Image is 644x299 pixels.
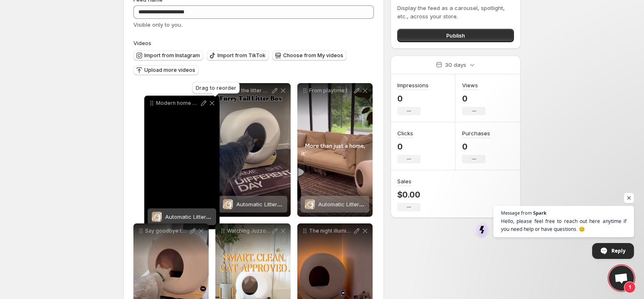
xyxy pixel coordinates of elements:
[624,281,636,293] span: 1
[236,201,299,208] span: Automatic Litter Box Pro
[133,65,199,75] button: Upload more videos
[152,212,162,222] img: Automatic Litter Box Pro
[227,87,271,94] p: Meet the litter box thats as stylish as it is practical The Furry Tail Litter Box keeps odors in ...
[297,83,373,217] div: From playtime to mealtime to naptime Furrytail has every corner of your cats life covered Because...
[227,228,271,234] p: Watching Juzzo use the furrytail__official Automatic Litter Box Pro is such a game-changer With r...
[272,51,347,61] button: Choose from My videos
[609,266,634,291] div: Open chat
[133,21,182,28] span: Visible only to you.
[397,94,429,104] p: 0
[309,228,353,234] p: The night illuminated With ALBs soft night light your home becomes a sanctuary of calm and comfor...
[144,52,200,59] span: Import from Instagram
[133,51,203,61] button: Import from Instagram
[462,142,490,152] p: 0
[397,190,421,200] p: $0.00
[305,199,315,209] img: Automatic Litter Box Pro
[445,61,466,69] p: 30 days
[397,142,421,152] p: 0
[501,217,626,233] span: Hello, please feel free to reach out here anytime if you need help or have questions. 😊
[446,31,465,40] span: Publish
[165,213,228,220] span: Automatic Litter Box Pro
[397,4,514,20] p: Display the feed as a carousel, spotlight, etc., across your store.
[156,100,199,106] p: Modern home Happy cat No mess It is the purr-fect upgrade for your space
[501,210,532,215] span: Message from
[462,129,490,137] h3: Purchases
[309,87,353,94] p: From playtime to mealtime to naptime Furrytail has every corner of your cats life covered Because...
[397,29,514,42] button: Publish
[207,51,269,61] button: Import from TikTok
[133,40,151,46] span: Videos
[144,67,195,73] span: Upload more videos
[145,228,189,234] p: Say goodbye to scooping forever furrytail__official Meet the FurryTail Automatic Litter Box Pro t...
[217,52,266,59] span: Import from TikTok
[533,210,547,215] span: Spark
[215,83,291,217] div: Meet the litter box thats as stylish as it is practical The Furry Tail Litter Box keeps odors in ...
[462,81,478,89] h3: Views
[283,52,343,59] span: Choose from My videos
[397,129,413,137] h3: Clicks
[611,243,626,258] span: Reply
[397,177,411,185] h3: Sales
[223,199,233,209] img: Automatic Litter Box Pro
[144,96,220,229] div: Modern home Happy cat No mess It is the purr-fect upgrade for your spaceAutomatic Litter Box ProA...
[318,201,381,208] span: Automatic Litter Box Pro
[397,81,429,89] h3: Impressions
[462,94,486,104] p: 0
